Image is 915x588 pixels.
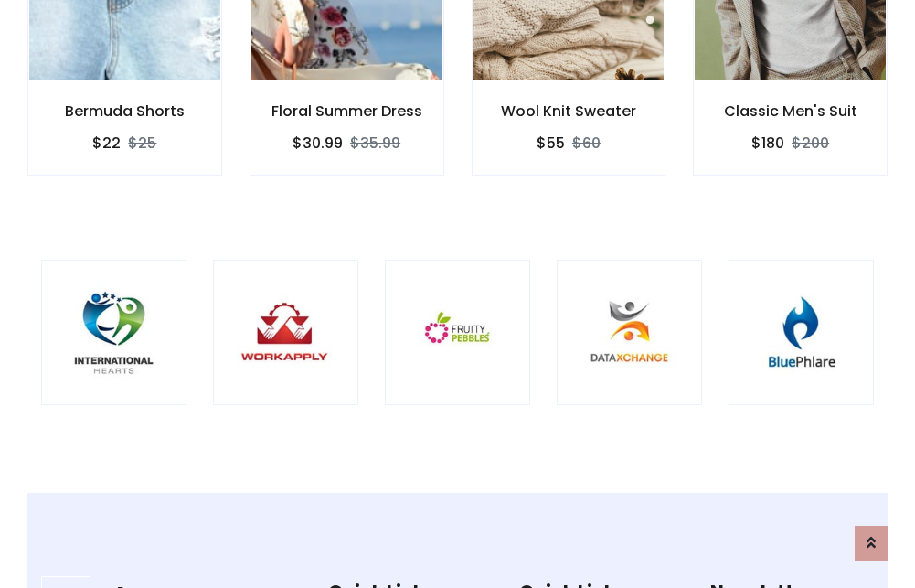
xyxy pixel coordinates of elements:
del: $200 [792,133,829,154]
h6: Classic Men's Suit [694,102,887,120]
h6: Floral Summer Dress [250,102,443,120]
del: $35.99 [350,133,400,154]
h6: Bermuda Shorts [28,102,221,120]
h6: $55 [537,134,565,152]
h6: $22 [92,134,121,152]
h6: $180 [751,134,784,152]
del: $60 [572,133,601,154]
h6: Wool Knit Sweater [473,102,665,120]
del: $25 [128,133,156,154]
h6: $30.99 [293,134,343,152]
